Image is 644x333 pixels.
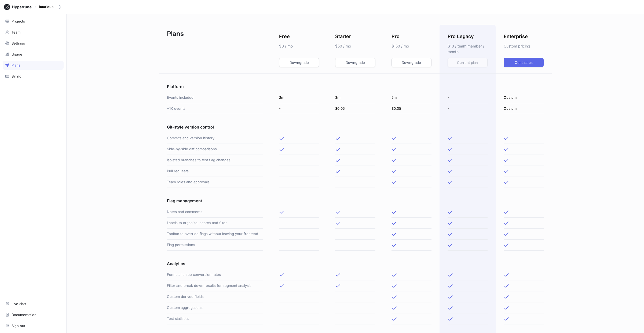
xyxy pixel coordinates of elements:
div: Settings [12,41,25,45]
div: Live chat [12,302,26,306]
a: Settings [3,39,64,48]
div: Custom [504,103,544,114]
div: Side-by-side diff comparisons [167,144,263,155]
div: Isolated branches to test flag changes [167,155,263,166]
span: Contact us [515,61,533,64]
p: Pro Legacy [448,33,474,40]
div: Usage [12,52,22,56]
a: Plans [3,61,64,70]
div: Projects [12,19,25,23]
button: Downgrade [391,58,431,67]
div: Documentation [12,313,36,317]
div: Git-style version control [167,114,263,133]
div: Toolbar to override flags without leaving your frontend [167,229,263,240]
p: $0 / mo [279,43,319,49]
p: Free [279,33,290,40]
a: Billing [3,72,64,81]
div: Platform [167,74,263,92]
div: Filter and break down results for segment analysis [167,280,263,291]
div: +1K events [167,103,263,114]
div: Custom aggregations [167,302,263,313]
button: Current plan [448,58,488,67]
div: 5m [391,92,431,103]
div: kautious [39,5,53,9]
a: Projects [3,17,64,26]
div: Pull requests [167,166,263,177]
p: Enterprise [504,33,528,40]
p: $10 / team member / month [448,43,488,54]
div: Notes and comments [167,207,263,218]
p: Custom pricing [504,43,544,49]
div: Events included [167,92,263,103]
button: Contact us [504,58,544,67]
div: Commits and version history [167,133,263,144]
div: Custom derived fields [167,291,263,302]
p: $50 / mo [335,43,375,49]
span: Downgrade [346,61,365,64]
button: Downgrade [279,58,319,67]
span: Downgrade [402,61,421,64]
div: - [448,92,488,103]
div: Sign out [12,324,25,328]
div: Labels to organize, search and filter [167,218,263,229]
div: Analytics [167,251,263,269]
button: Downgrade [335,58,375,67]
div: $0.05 [335,103,375,114]
p: Pro [391,33,400,40]
div: Flag permissions [167,240,263,251]
div: Flag management [167,188,263,207]
p: Starter [335,33,351,40]
button: kautious [37,2,64,11]
span: Current plan [457,61,478,64]
a: Team [3,28,64,37]
div: Custom [504,92,544,103]
div: Team roles and approvals [167,177,263,188]
div: Funnels to see conversion rates [167,269,263,280]
div: - [448,103,488,114]
div: 2m [279,92,319,103]
a: Usage [3,50,64,59]
span: Downgrade [290,61,309,64]
div: Test statistics [167,313,263,324]
div: Billing [12,74,21,78]
div: - [279,103,319,114]
div: Plans [159,25,271,74]
div: 3m [335,92,375,103]
p: $150 / mo [391,43,431,49]
div: $0.05 [391,103,431,114]
div: Team [12,30,20,34]
a: Documentation [3,310,64,319]
div: Plans [12,63,20,67]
